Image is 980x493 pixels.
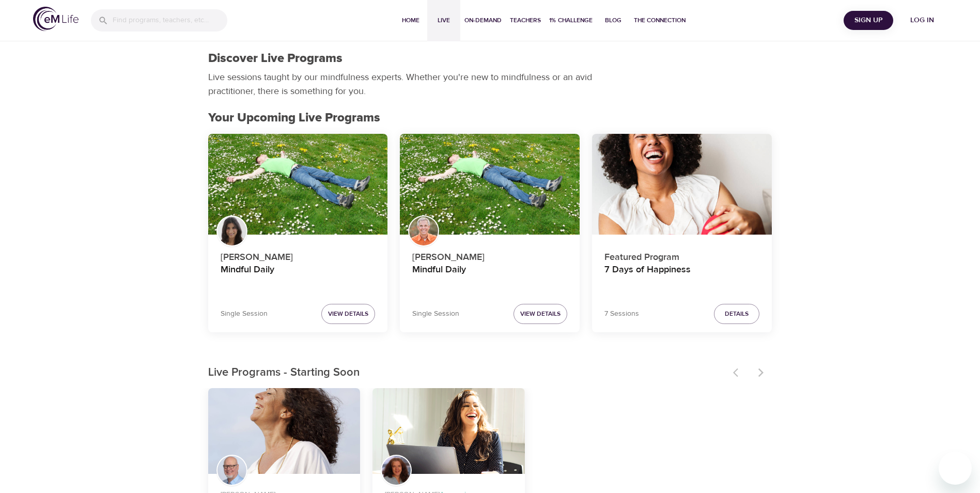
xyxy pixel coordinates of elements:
iframe: Button to launch messaging window [939,452,972,485]
button: Sign Up [844,11,893,30]
span: 1% Challenge [549,15,593,26]
span: View Details [520,309,561,319]
h2: Your Upcoming Live Programs [208,111,772,126]
p: Single Session [221,309,268,319]
button: Log in [897,11,947,30]
button: View Details [514,304,567,324]
span: Blog [601,15,626,26]
button: Mindful Daily [400,134,580,235]
h1: Discover Live Programs [208,51,343,66]
p: 7 Sessions [604,309,639,319]
span: The Connection [634,15,686,26]
button: 7 Days of Happiness [592,134,772,235]
button: Thoughts are Not Facts [208,388,361,474]
span: Live [431,15,456,26]
span: On-Demand [464,15,502,26]
p: Featured Program [604,246,759,264]
p: Single Session [412,309,459,319]
p: Live Programs - Starting Soon [208,364,727,381]
span: Teachers [510,15,541,26]
span: Log in [901,14,943,27]
button: Skills to Thrive in Anxious Times [372,388,525,474]
button: Details [714,304,759,324]
img: logo [33,7,79,31]
h4: Mindful Daily [412,264,567,289]
p: Live sessions taught by our mindfulness experts. Whether you're new to mindfulness or an avid pra... [208,70,596,98]
p: [PERSON_NAME] [221,246,376,264]
input: Find programs, teachers, etc... [113,9,227,32]
h4: Mindful Daily [221,264,376,289]
h4: 7 Days of Happiness [604,264,759,289]
span: Home [398,15,423,26]
button: View Details [321,304,375,324]
span: Sign Up [848,14,889,27]
button: Mindful Daily [208,134,388,235]
span: Details [725,309,749,319]
span: View Details [328,309,368,319]
p: [PERSON_NAME] [412,246,567,264]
